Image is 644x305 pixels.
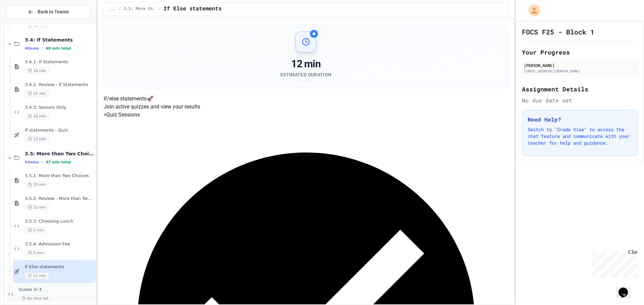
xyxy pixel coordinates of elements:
span: No time set [19,295,52,302]
h1: FOCS F25 - Block 1 [522,27,594,36]
span: 10 min [25,68,49,74]
span: / [159,6,161,12]
span: Guess in 3 [19,287,94,293]
div: [PERSON_NAME] [524,62,636,68]
span: 3.5.4: Admission Fee [25,241,94,247]
span: 3.4.2: Review - If Statements [25,82,94,88]
span: 3.4.1: If Statements [25,59,94,65]
span: • [42,159,43,165]
span: 3.4.3: Seniors Only [25,105,94,110]
iframe: chat widget [588,249,637,278]
span: 5 min [25,227,47,233]
span: 10 min [25,113,49,120]
div: Estimated Duration [280,71,331,78]
span: 48 min total [46,46,71,51]
span: 5 items [25,160,39,164]
div: [EMAIL_ADDRESS][DOMAIN_NAME] [524,69,636,74]
span: / [118,6,121,12]
span: 15 min [25,90,49,97]
span: • [42,46,43,51]
span: If Else statements [25,264,94,270]
span: 15 min [25,204,49,211]
h4: If/else statements 🚀 [104,95,508,103]
h3: Need Help? [528,116,632,124]
div: 12 min [280,58,331,70]
p: Switch to "Grade View" to access the chat feature and communicate with your teacher for help and ... [528,126,632,146]
div: Chat with us now!Close [3,3,46,43]
iframe: chat widget [616,278,637,298]
span: 10 min [25,181,49,188]
span: 4 items [25,46,39,51]
div: No due date set [522,96,638,104]
span: 47 min total [46,160,71,164]
h2: Assignment Details [522,84,638,94]
span: 3.5.2: Review - More than Two Choices [25,196,94,202]
span: 3.5.3: Choosing Lunch [25,219,94,224]
span: 5 min [25,250,47,256]
button: Back to Teams [6,5,90,19]
span: 3.4: If Statements [25,37,94,43]
span: 3.5.1: More than Two Choices [25,173,94,179]
span: If statements - Quiz [25,128,94,133]
span: If Else statements [164,5,222,13]
span: 3.5: More than Two Choices [124,6,156,12]
span: Back to Teams [38,8,69,15]
span: 12 min [25,273,49,279]
p: Join active quizzes and view your results [104,103,508,111]
h2: Your Progress [522,48,638,57]
h5: > Quiz Sessions [104,111,508,119]
span: ... [109,6,116,12]
div: My Account [521,3,542,18]
span: 13 min [25,136,49,142]
span: 3.5: More than Two Choices [25,151,94,157]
